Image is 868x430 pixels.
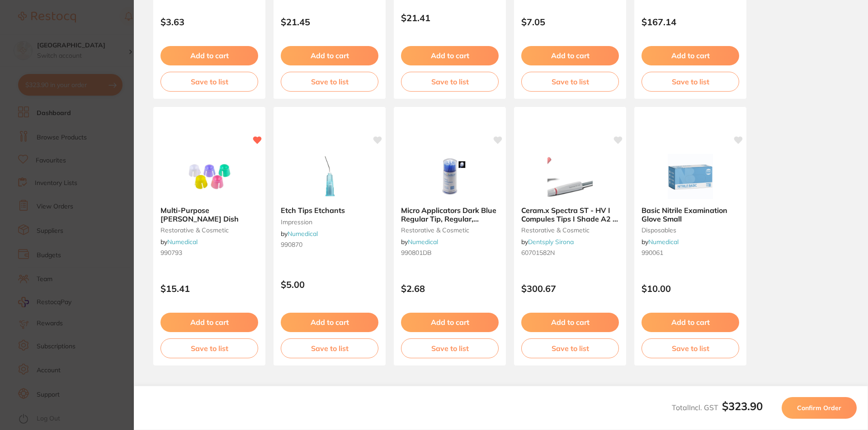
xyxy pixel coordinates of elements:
[642,72,739,92] button: Save to list
[401,72,499,92] button: Save to list
[281,279,378,290] p: $5.00
[521,46,619,65] button: Add to cart
[521,17,619,27] p: $7.05
[541,154,599,199] img: Ceram.x Spectra ST - HV I Compules Tips I Shade A2 I Eco Refill of 52
[281,17,378,27] p: $21.45
[401,338,499,358] button: Save to list
[642,206,739,223] b: Basic Nitrile Examination Glove Small
[528,238,574,246] a: Dentsply Sirona
[521,206,619,223] b: Ceram.x Spectra ST - HV I Compules Tips I Shade A2 I Eco Refill of 52
[521,238,574,246] span: by
[281,72,378,92] button: Save to list
[281,218,378,226] small: impression
[521,249,619,256] small: 60701582N
[160,338,258,358] button: Save to list
[160,283,258,294] p: $15.41
[281,46,378,65] button: Add to cart
[642,227,739,234] small: disposables
[160,249,258,256] small: 990793
[521,227,619,234] small: restorative & cosmetic
[521,283,619,294] p: $300.67
[420,154,479,199] img: Micro Applicators Dark Blue Regular Tip, Regular, 100mm L
[642,238,679,246] span: by
[401,46,499,65] button: Add to cart
[401,283,499,294] p: $2.68
[401,249,499,256] small: 990801DB
[672,403,763,412] span: Total Incl. GST
[642,338,739,358] button: Save to list
[300,154,359,199] img: Etch Tips Etchants
[160,238,198,246] span: by
[160,313,258,332] button: Add to cart
[642,17,739,27] p: $167.14
[401,238,438,246] span: by
[642,249,739,256] small: 990061
[401,313,499,332] button: Add to cart
[281,313,378,332] button: Add to cart
[661,154,720,199] img: Basic Nitrile Examination Glove Small
[160,206,258,223] b: Multi-Purpose Dappen Dish
[648,238,679,246] a: Numedical
[782,397,857,419] button: Confirm Order
[408,238,438,246] a: Numedical
[281,241,378,248] small: 990870
[642,46,739,65] button: Add to cart
[642,283,739,294] p: $10.00
[281,206,378,214] b: Etch Tips Etchants
[160,72,258,92] button: Save to list
[401,13,499,23] p: $21.41
[401,227,499,234] small: restorative & cosmetic
[288,230,318,238] a: Numedical
[521,313,619,332] button: Add to cart
[281,230,318,238] span: by
[642,313,739,332] button: Add to cart
[160,46,258,65] button: Add to cart
[167,238,198,246] a: Numedical
[797,404,841,412] span: Confirm Order
[401,206,499,223] b: Micro Applicators Dark Blue Regular Tip, Regular, 100mm L
[281,338,378,358] button: Save to list
[521,338,619,358] button: Save to list
[180,154,239,199] img: Multi-Purpose Dappen Dish
[722,399,763,413] b: $323.90
[160,17,258,27] p: $3.63
[160,227,258,234] small: restorative & cosmetic
[521,72,619,92] button: Save to list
